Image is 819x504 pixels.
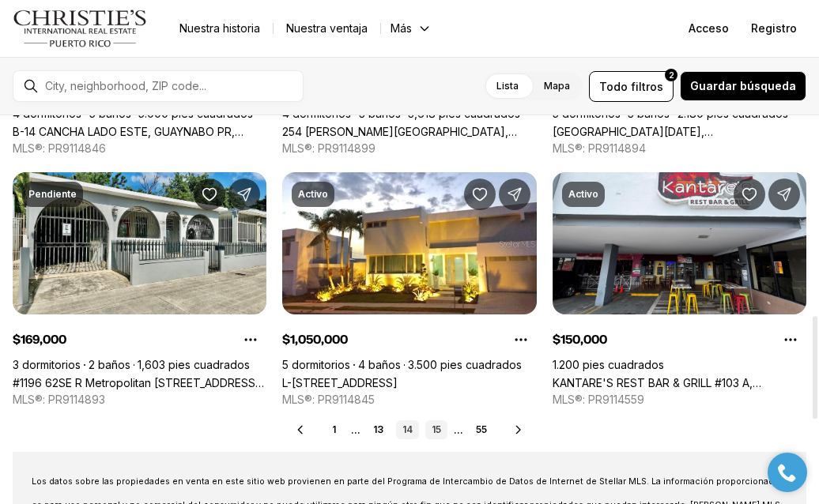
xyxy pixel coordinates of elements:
font: filtros [631,80,663,93]
font: Guardar búsqueda [690,79,796,92]
button: Registro [742,13,806,44]
font: Lista [496,80,519,92]
font: ... [351,424,360,436]
a: Nuestra historia [167,17,273,39]
font: Acceso [689,21,729,35]
button: Más [381,17,441,39]
a: Nuestra ventaja [274,17,380,39]
nav: Paginación [326,420,493,439]
button: Acceso [679,13,738,44]
button: Guardar Propiedad: #1196 62SE R Metropolitan 1196 CALLE 62SE REPARTO METROPOLITANO [194,179,225,210]
font: 13 [373,423,383,435]
font: ... [454,424,463,436]
button: Guardar Propiedad: L-2 CALLE LOS GAVILANES [464,179,496,210]
button: Todofiltros2 [589,71,674,102]
button: Opciones de propiedad [775,324,806,355]
img: logo [13,9,148,47]
font: Mapa [544,80,570,92]
font: 55 [476,423,487,435]
a: 419 SAGRADO CORAZÓN, SAN JUAN PR, 00926 [553,125,806,138]
font: 1 [332,423,336,435]
font: Todo [599,80,628,93]
font: Activo [298,188,328,200]
font: 15 [432,423,441,435]
a: B-14 CANCHA LADO ESTE, GUAYNABO PR, 00969 [13,125,266,138]
a: 254 MANUEL F. ROSSY, SAN JUAN PR, 00918 [282,125,536,138]
a: #1196 62SE R Metropolitan 1196 CALLE 62SE REPARTO METROPOLITANO, SAN JUAN PR, 00921 [13,376,266,389]
button: Opciones de propiedad [235,324,266,355]
a: KANTARE'S REST BAR & GRILL #103 A, CAROLINA PR, 00979 [553,376,806,389]
button: Opciones de propiedad [505,324,537,355]
font: 2 [669,70,674,80]
font: Activo [568,188,598,200]
button: Compartir propiedad [228,179,260,210]
font: Nuestra ventaja [286,21,368,35]
font: Registro [751,21,797,35]
font: Nuestra historia [179,21,260,35]
button: Guardar propiedad: KANTARE'S REST BAR & GRILL #103 A [734,179,765,210]
font: Pendiente [28,188,77,200]
button: Guardar búsqueda [680,71,806,101]
font: Más [391,21,412,35]
button: Compartir propiedad [499,179,530,210]
a: L-2 CALLE LOS GAVILANES, GUAYNABO PR, 00969 [282,376,398,389]
button: Compartir propiedad [768,179,800,210]
font: 14 [402,423,413,435]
